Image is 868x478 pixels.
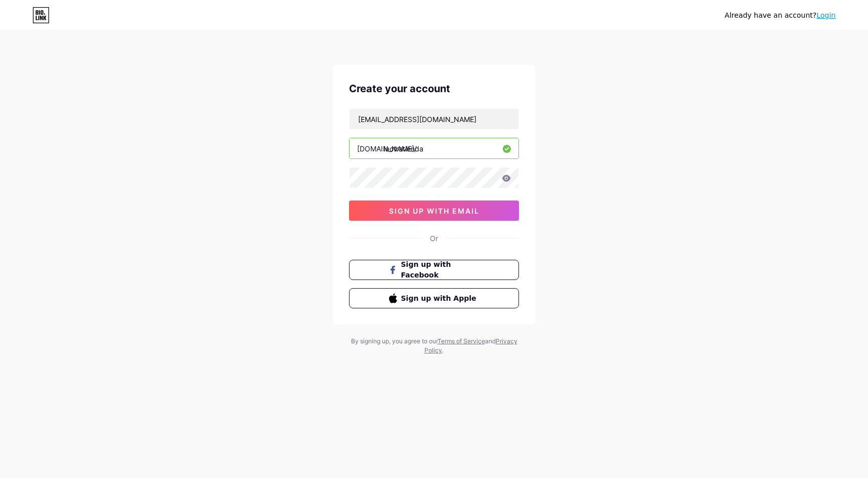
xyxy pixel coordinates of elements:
input: username [350,138,518,158]
button: Sign up with Facebook [349,260,519,280]
a: Login [816,11,836,19]
div: Already have an account? [725,10,836,21]
input: Email [350,109,518,129]
span: Sign up with Apple [401,293,480,304]
div: Create your account [349,81,519,96]
button: Sign up with Apple [349,288,519,308]
div: [DOMAIN_NAME]/ [357,143,417,154]
span: sign up with email [389,207,480,215]
a: Terms of Service [438,337,485,345]
span: Sign up with Facebook [401,259,480,281]
div: Or [430,233,438,244]
button: sign up with email [349,201,519,221]
div: By signing up, you agree to our and . [348,337,520,355]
